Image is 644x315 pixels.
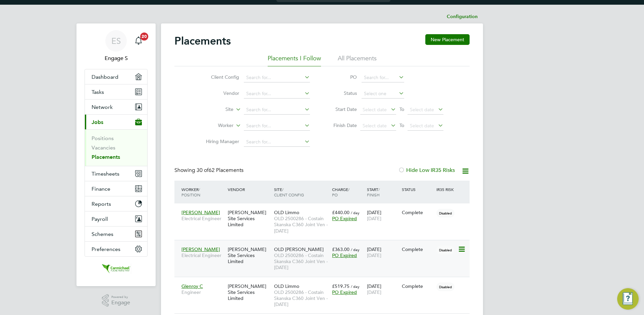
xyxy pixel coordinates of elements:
[174,167,245,174] div: Showing
[92,144,115,151] a: Vacancies
[367,187,380,197] span: / Finish
[85,166,147,181] button: Timesheets
[197,167,244,174] span: 62 Placements
[367,215,381,222] span: [DATE]
[274,289,329,308] span: OLD 2500286 - Costain Skanska C360 Joint Ven - [DATE]
[181,215,224,222] span: Electrical Engineer
[410,123,434,129] span: Select date
[367,289,381,295] span: [DATE]
[332,209,350,215] span: £440.00
[268,54,321,66] li: Placements I Follow
[274,215,329,234] span: OLD 2500286 - Costain Skanska C360 Joint Ven - [DATE]
[362,89,404,99] input: Select one
[272,183,330,201] div: Site
[327,106,357,112] label: Start Date
[425,34,470,45] button: New Placement
[435,183,458,195] div: IR35 Risk
[92,154,120,160] a: Placements
[85,211,147,226] button: Payroll
[330,183,365,201] div: Charge
[85,242,147,256] button: Preferences
[226,183,272,195] div: Vendor
[402,246,433,252] div: Complete
[332,283,350,289] span: £519.75
[181,289,224,295] span: Engineer
[111,300,130,306] span: Engage
[92,104,113,110] span: Network
[274,246,324,252] span: OLD [PERSON_NAME]
[181,246,220,252] span: [PERSON_NAME]
[195,106,233,113] label: Site
[85,129,147,166] div: Jobs
[85,181,147,196] button: Finance
[365,206,400,225] div: [DATE]
[132,30,145,52] a: 20
[367,252,381,258] span: [DATE]
[181,209,220,215] span: [PERSON_NAME]
[332,252,357,258] span: PO Expired
[351,247,360,252] span: / day
[92,186,110,192] span: Finance
[400,183,435,195] div: Status
[436,282,454,291] span: Disabled
[617,288,639,310] button: Engage Resource Center
[174,34,231,48] h2: Placements
[327,74,357,80] label: PO
[102,294,130,307] a: Powered byEngage
[92,201,111,207] span: Reports
[402,283,433,289] div: Complete
[402,209,433,215] div: Complete
[332,289,357,295] span: PO Expired
[226,280,272,305] div: [PERSON_NAME] Site Services Limited
[85,196,147,211] button: Reports
[201,74,239,80] label: Client Config
[397,121,406,130] span: To
[365,280,400,299] div: [DATE]
[180,279,470,285] a: Glenroy CEngineer[PERSON_NAME] Site Services LimitedOLD LimmoOLD 2500286 - Costain Skanska C360 J...
[180,243,470,248] a: [PERSON_NAME]Electrical Engineer[PERSON_NAME] Site Services LimitedOLD [PERSON_NAME]OLD 2500286 -...
[244,105,310,115] input: Search for...
[92,246,120,252] span: Preferences
[436,209,454,217] span: Disabled
[226,243,272,268] div: [PERSON_NAME] Site Services Limited
[85,30,148,62] a: ESEngage S
[365,243,400,262] div: [DATE]
[101,263,131,274] img: carmichael-logo-retina.png
[362,73,404,82] input: Search for...
[85,263,148,274] a: Go to home page
[244,73,310,82] input: Search for...
[140,33,148,41] span: 20
[85,84,147,99] a: Tasks
[332,215,357,222] span: PO Expired
[92,135,114,141] a: Positions
[181,283,203,289] span: Glenroy C
[436,246,454,254] span: Disabled
[92,119,103,125] span: Jobs
[181,187,200,197] span: / Position
[351,210,360,215] span: / day
[111,37,121,45] span: ES
[85,227,147,241] button: Schemes
[244,137,310,147] input: Search for...
[111,294,130,300] span: Powered by
[92,74,118,80] span: Dashboard
[92,216,108,222] span: Payroll
[351,284,360,289] span: / day
[201,90,239,96] label: Vendor
[410,107,434,113] span: Select date
[92,171,119,177] span: Timesheets
[85,54,148,62] span: Engage S
[397,105,406,114] span: To
[338,54,377,66] li: All Placements
[181,252,224,258] span: Electrical Engineer
[274,283,299,289] span: OLD Limmo
[76,23,156,286] nav: Main navigation
[327,122,357,128] label: Finish Date
[197,167,209,174] span: 30 of
[363,123,387,129] span: Select date
[244,89,310,99] input: Search for...
[85,115,147,129] button: Jobs
[85,69,147,84] a: Dashboard
[398,167,455,174] label: Hide Low IR35 Risks
[180,206,470,211] a: [PERSON_NAME]Electrical Engineer[PERSON_NAME] Site Services LimitedOLD LimmoOLD 2500286 - Costain...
